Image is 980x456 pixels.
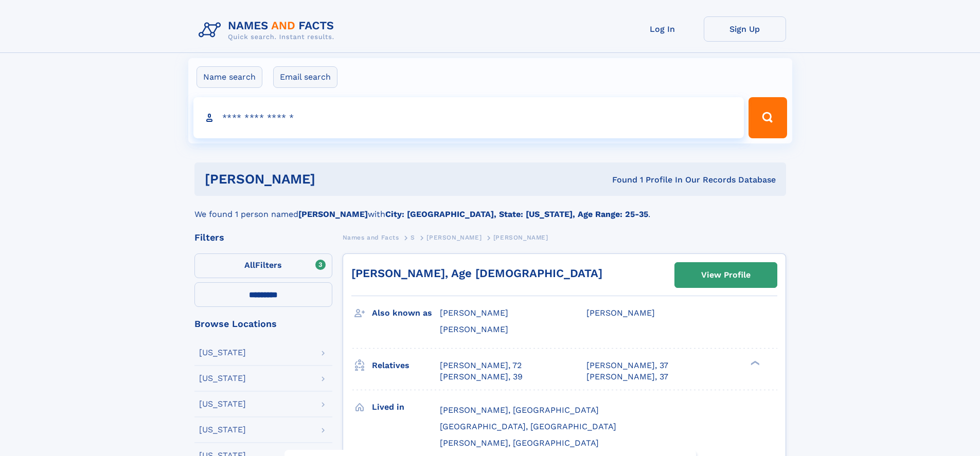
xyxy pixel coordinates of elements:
[621,16,704,42] a: Log In
[273,66,337,88] label: Email search
[440,405,599,415] span: [PERSON_NAME], [GEOGRAPHIC_DATA]
[298,209,368,219] b: [PERSON_NAME]
[748,359,760,366] div: ❯
[440,438,599,448] span: [PERSON_NAME], [GEOGRAPHIC_DATA]
[194,16,343,44] img: Logo Names and Facts
[194,196,786,221] div: We found 1 person named with .
[199,349,246,357] div: [US_STATE]
[440,371,523,382] a: [PERSON_NAME], 39
[244,260,255,270] span: All
[194,253,332,278] label: Filters
[194,319,332,329] div: Browse Locations
[372,357,440,374] h3: Relatives
[440,360,522,371] a: [PERSON_NAME], 72
[426,231,482,244] a: [PERSON_NAME]
[440,324,508,334] span: [PERSON_NAME]
[351,267,602,280] a: [PERSON_NAME], Age [DEMOGRAPHIC_DATA]
[586,371,668,382] a: [PERSON_NAME], 37
[199,400,246,408] div: [US_STATE]
[464,174,776,186] div: Found 1 Profile In Our Records Database
[586,360,668,371] a: [PERSON_NAME], 37
[704,16,786,42] a: Sign Up
[701,263,751,287] div: View Profile
[205,173,464,186] h1: [PERSON_NAME]
[675,263,777,287] a: View Profile
[199,426,246,434] div: [US_STATE]
[493,234,548,241] span: [PERSON_NAME]
[343,231,399,244] a: Names and Facts
[197,66,262,88] label: Name search
[193,97,744,138] input: search input
[440,422,616,431] span: [GEOGRAPHIC_DATA], [GEOGRAPHIC_DATA]
[194,233,332,242] div: Filters
[385,209,648,219] b: City: [GEOGRAPHIC_DATA], State: [US_STATE], Age Range: 25-35
[586,308,655,318] span: [PERSON_NAME]
[411,231,415,244] a: S
[411,234,415,241] span: S
[372,304,440,322] h3: Also known as
[749,97,787,138] button: Search Button
[372,398,440,416] h3: Lived in
[426,234,482,241] span: [PERSON_NAME]
[199,374,246,382] div: [US_STATE]
[440,308,508,318] span: [PERSON_NAME]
